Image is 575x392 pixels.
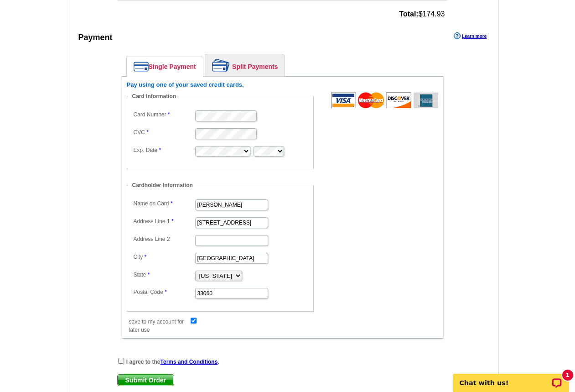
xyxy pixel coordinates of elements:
legend: Cardholder Information [131,181,194,189]
img: single-payment.png [134,62,149,72]
a: Split Payments [205,54,285,76]
img: split-payment.png [212,59,230,72]
label: Card Number [134,110,194,119]
strong: I agree to the . [126,359,219,365]
div: Payment [78,31,113,44]
a: Terms and Conditions [161,359,218,365]
label: State [134,271,194,279]
label: City [134,253,194,261]
label: Name on Card [134,199,194,208]
label: Exp. Date [134,146,194,154]
a: Single Payment [127,57,203,76]
span: $174.93 [399,10,445,18]
iframe: LiveChat chat widget [447,363,575,392]
a: Learn more [454,32,487,40]
label: save to my account for later use [129,318,190,334]
legend: Card Information [131,92,177,100]
span: Submit Order [118,375,174,386]
strong: Total: [399,10,418,18]
img: acceptedCards.gif [331,92,438,108]
label: CVC [134,128,194,136]
h6: Pay using one of your saved credit cards. [127,81,438,89]
label: Postal Code [134,288,194,296]
label: Address Line 2 [134,235,194,243]
label: Address Line 1 [134,217,194,225]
